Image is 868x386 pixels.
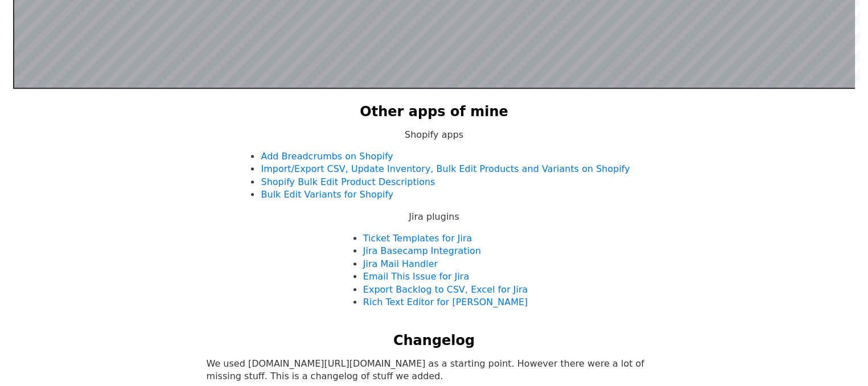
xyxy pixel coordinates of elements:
a: Jira Mail Handler [363,258,438,269]
a: Bulk Edit Variants for Shopify [261,189,393,200]
h2: Other apps of mine [360,102,508,122]
a: Rich Text Editor for [PERSON_NAME] [363,297,528,307]
a: Jira Basecamp Integration [363,245,481,256]
a: Add Breadcrumbs on Shopify [261,151,393,162]
a: Export Backlog to CSV, Excel for Jira [363,284,528,295]
a: Import/Export CSV, Update Inventory, Bulk Edit Products and Variants on Shopify [261,163,630,174]
a: Ticket Templates for Jira [363,233,472,244]
h2: Changelog [393,331,475,351]
a: Shopify Bulk Edit Product Descriptions [261,176,435,187]
a: Email This Issue for Jira [363,271,469,282]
